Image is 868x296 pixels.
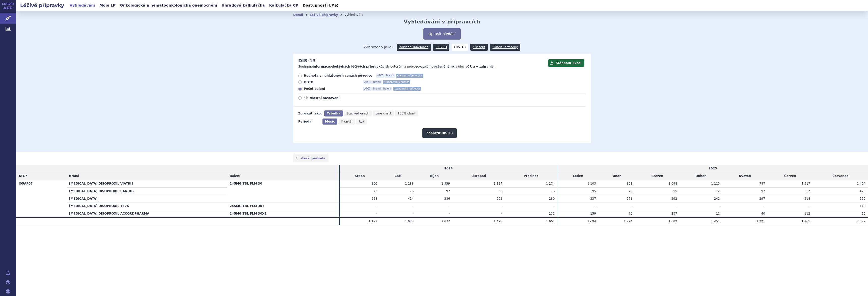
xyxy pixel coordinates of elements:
[68,2,97,9] a: Vyhledávání
[627,182,632,185] span: 801
[433,44,449,51] a: REG-13
[862,212,865,215] span: 20
[376,204,377,208] span: -
[431,65,453,68] strong: oprávněným
[759,197,765,200] span: 297
[452,172,505,180] td: Listopad
[397,112,415,115] span: 100% chart
[497,197,502,200] span: 292
[310,13,338,17] a: Léčivé přípravky
[587,220,596,223] span: 1 694
[629,189,632,193] span: 76
[397,44,431,51] a: Základní informace
[595,204,596,208] span: -
[371,197,377,200] span: 238
[67,210,227,218] th: [MEDICAL_DATA] DISOPROXIL ACCORDPHARMA
[369,220,377,223] span: 1 177
[592,189,596,193] span: 95
[404,19,481,25] h2: Vyhledávání v přípravcích
[554,204,555,208] span: -
[405,220,414,223] span: 1 675
[624,220,632,223] span: 1 224
[590,197,596,200] span: 337
[310,96,365,100] span: Vlastní nastavení
[668,182,677,185] span: 1 098
[372,80,382,84] span: Brand
[416,172,452,180] td: Říjen
[293,13,303,17] a: Domů
[227,210,338,218] th: 245MG TBL FLM 30X1
[714,197,720,200] span: 242
[304,80,359,84] span: ODTD
[69,174,79,178] span: Brand
[860,197,865,200] span: 330
[671,212,677,215] span: 237
[340,172,380,180] td: Srpen
[804,212,810,215] span: 112
[220,2,266,9] a: Úhradová kalkulačka
[304,87,359,91] span: Počet balení
[498,189,502,193] span: 60
[67,187,227,195] th: [MEDICAL_DATA] DISOPROXIL SANDOZ
[382,87,392,91] span: Balení
[325,120,335,123] span: Měsíc
[405,182,414,185] span: 1 188
[452,44,468,51] strong: DIS-13
[719,204,720,208] span: -
[549,212,555,215] span: 132
[716,212,720,215] span: 12
[385,74,395,78] span: Brand
[298,110,322,116] div: Zobrazit jako:
[635,172,680,180] td: Březen
[298,58,316,64] h2: DIS-13
[230,174,240,178] span: Balení
[227,180,338,202] th: 245MG TBL FLM 30
[16,180,67,217] th: J05AF07
[268,2,300,9] a: Kalkulačka CP
[364,44,393,51] span: Zobrazeno jako:
[380,172,416,180] td: Září
[359,120,365,123] span: Rok
[67,180,227,187] th: [MEDICAL_DATA] DISOPROXIL VIATRIS
[449,212,450,215] span: -
[363,80,372,84] span: ATC7
[363,87,372,91] span: ATC7
[375,112,391,115] span: Line chart
[768,172,813,180] td: Červen
[759,182,765,185] span: 787
[470,44,488,51] a: eRecept
[761,212,765,215] span: 40
[806,189,810,193] span: 22
[449,204,450,208] span: -
[494,220,502,223] span: 1 476
[293,154,329,162] a: starší perioda
[373,189,377,193] span: 73
[332,65,383,68] strong: dodávkách léčivých přípravků
[490,44,520,51] a: Skladové zásoby
[860,189,865,193] span: 470
[444,197,450,200] span: 386
[413,204,414,208] span: -
[804,197,810,200] span: 314
[301,2,341,9] a: Dostupnosti LP
[227,202,338,210] th: 245MG TBL FLM 30 I
[857,220,865,223] span: 2 372
[546,182,555,185] span: 1 174
[98,2,117,9] a: Moje LP
[341,120,352,123] span: Kvartál
[801,220,810,223] span: 1 965
[298,65,546,69] p: Souhrnné o distributorům a provozovatelům k výdeji v .
[761,189,765,193] span: 97
[441,182,450,185] span: 1 359
[860,204,865,208] span: 148
[298,119,320,125] div: Perioda:
[716,189,720,193] span: 72
[423,28,460,40] button: Upravit hledání
[494,182,502,185] span: 1 124
[467,65,495,68] strong: ČR a v zahraničí
[676,204,677,208] span: -
[764,204,765,208] span: -
[372,87,382,91] span: Brand
[376,74,385,78] span: ATC7
[19,174,27,178] span: ATC7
